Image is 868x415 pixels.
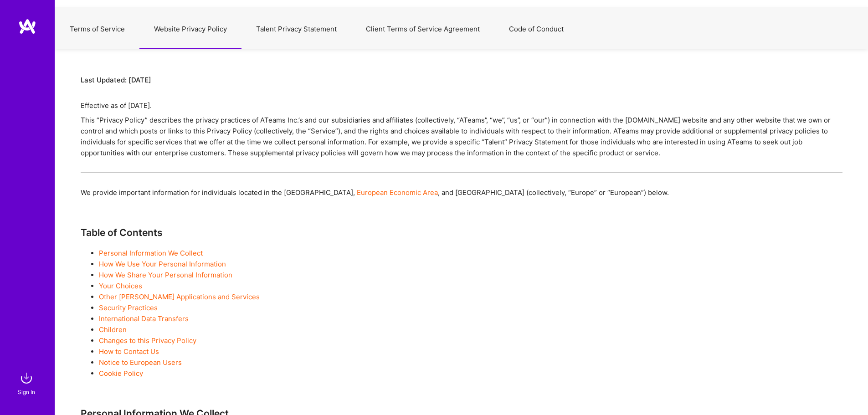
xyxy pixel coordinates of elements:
a: Other [PERSON_NAME] Applications and Services [99,292,260,301]
img: logo [18,18,36,35]
a: How We Use Your Personal Information [99,260,226,268]
div: We provide important information for individuals located in the [GEOGRAPHIC_DATA], , and [GEOGRAP... [81,187,842,198]
a: European Economic Area [357,188,438,197]
a: How to Contact Us [99,347,159,356]
a: Security Practices [99,303,158,312]
button: Website Privacy Policy [139,9,241,49]
button: Terms of Service [55,9,139,49]
button: Client Terms of Service Agreement [351,9,494,49]
button: Code of Conduct [494,9,578,49]
button: Talent Privacy Statement [241,9,351,49]
a: Your Choices [99,282,142,290]
a: Notice to European Users [99,358,182,367]
h3: Table of Contents [81,227,842,238]
div: This “Privacy Policy” describes the privacy practices of ATeams Inc.’s and our subsidiaries and a... [81,115,842,159]
a: Children [99,325,127,334]
div: Last Updated: [DATE] [81,75,842,86]
div: Effective as of [DATE]. [81,100,842,111]
a: International Data Transfers [99,314,189,323]
a: sign inSign In [19,369,36,397]
a: How We Share Your Personal Information [99,271,232,279]
img: sign in [17,369,36,387]
a: Cookie Policy [99,369,143,378]
div: Sign In [18,387,35,397]
a: Personal Information We Collect [99,249,203,257]
a: Changes to this Privacy Policy [99,336,196,345]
